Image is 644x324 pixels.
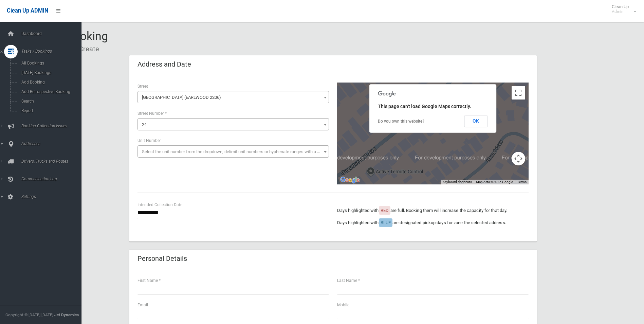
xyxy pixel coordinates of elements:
[337,219,529,227] p: Days highlighted with are designated pickup days for zone the selected address.
[608,4,636,14] span: Clean Up
[337,206,529,215] p: Days highlighted with are full. Booking them will increase the capacity for that day.
[139,120,327,129] span: 24
[7,7,48,14] span: Clean Up ADMIN
[381,220,391,225] span: BLUE
[54,312,79,317] strong: Jet Dynamics
[512,152,525,165] button: Map camera controls
[19,124,87,128] span: Booking Collection Issues
[142,122,147,127] span: 24
[19,80,81,85] span: Add Booking
[19,49,87,54] span: Tasks / Bookings
[74,43,99,55] li: Create
[137,118,329,130] span: 24
[19,159,87,164] span: Drivers, Trucks and Routes
[612,9,629,14] small: Admin
[19,31,87,36] span: Dashboard
[443,180,472,184] button: Keyboard shortcuts
[517,180,527,184] a: Terms (opens in new tab)
[476,180,513,184] span: Map data ©2025 Google
[5,312,53,317] span: Copyright © [DATE]-[DATE]
[142,149,332,154] span: Select the unit number from the dropdown, delimit unit numbers or hyphenate ranges with a comma
[512,86,525,100] button: Toggle fullscreen view
[19,141,87,146] span: Addresses
[19,89,81,94] span: Add Retrospective Booking
[464,115,487,127] button: OK
[339,176,361,184] img: Google
[430,117,443,134] div: 24 Gueudecourt Avenue, EARLWOOD NSW 2206
[19,194,87,199] span: Settings
[339,176,361,184] a: Open this area in Google Maps (opens a new window)
[139,93,327,102] span: Gueudecourt Avenue (EARLWOOD 2206)
[19,177,87,181] span: Communication Log
[378,119,424,124] a: Do you own this website?
[19,99,81,104] span: Search
[19,61,81,66] span: All Bookings
[381,208,389,213] span: RED
[19,70,81,75] span: [DATE] Bookings
[19,108,81,113] span: Report
[129,252,195,265] header: Personal Details
[137,91,329,103] span: Gueudecourt Avenue (EARLWOOD 2206)
[378,104,471,109] span: This page can't load Google Maps correctly.
[129,58,199,71] header: Address and Date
